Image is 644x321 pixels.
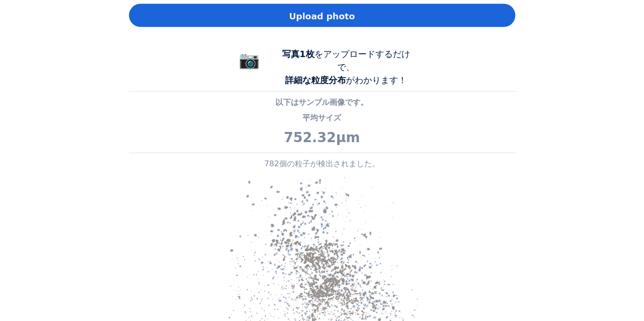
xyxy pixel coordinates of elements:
p: 平均サイズ [129,112,515,124]
b: 写真1枚 [282,49,315,59]
p: 752.32μm [129,128,515,148]
p: 782個の粒子が検出されました。 [129,158,515,170]
span: 📷 [239,50,260,70]
b: 詳細な粒度分布 [286,75,346,85]
p: 以下はサンプル画像です。 [129,97,515,108]
span: Upload photo [289,10,355,23]
div: をアップロードするだけで、 がわかります！ [274,47,419,87]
